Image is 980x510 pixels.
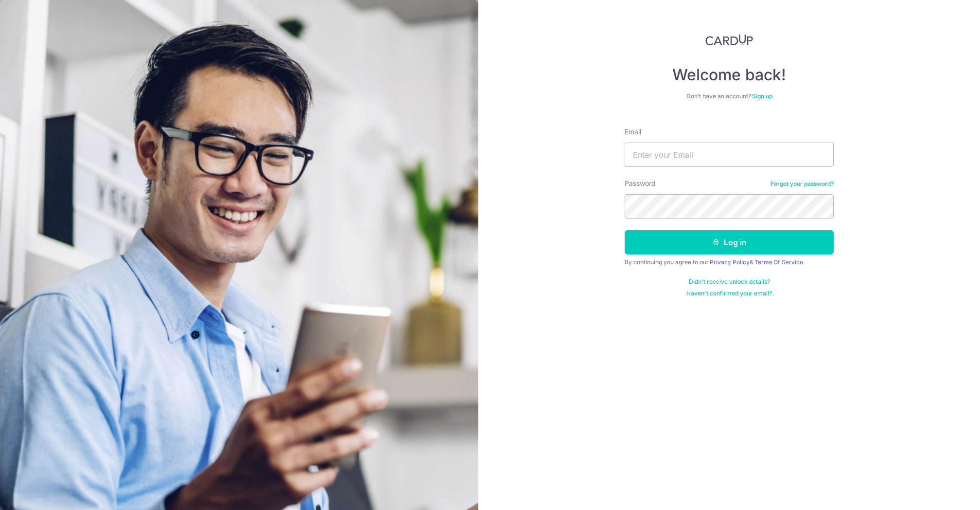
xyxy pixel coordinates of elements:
[625,230,834,255] button: Log in
[689,278,770,286] a: Didn't receive unlock details?
[770,180,834,188] a: Forgot your password?
[625,179,656,188] label: Password
[625,143,834,167] input: Enter your Email
[705,34,753,46] img: CardUp Logo
[625,127,641,137] label: Email
[686,290,772,297] a: Haven't confirmed your email?
[754,258,803,266] a: Terms Of Service
[625,92,834,100] div: Don’t have an account?
[625,258,834,266] div: By continuing you agree to our &
[710,258,750,266] a: Privacy Policy
[625,65,834,85] h4: Welcome back!
[752,92,772,100] a: Sign up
